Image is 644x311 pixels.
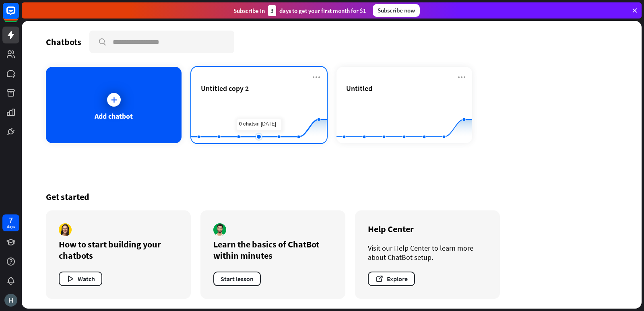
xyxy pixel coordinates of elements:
div: How to start building your chatbots [59,239,178,261]
div: Add chatbot [95,111,133,121]
div: 7 [9,216,13,224]
div: Chatbots [46,36,81,47]
img: author [59,223,72,236]
button: Explore [368,272,415,286]
div: Subscribe now [373,4,420,17]
button: Watch [59,272,102,286]
span: Untitled [346,84,372,93]
div: Visit our Help Center to learn more about ChatBot setup. [368,243,487,262]
a: 7 days [2,214,19,231]
div: Subscribe in days to get your first month for $1 [233,5,366,16]
span: Untitled copy 2 [201,84,249,93]
button: Start lesson [213,272,261,286]
div: 3 [268,5,276,16]
div: days [7,224,15,229]
div: Help Center [368,223,487,235]
button: Open LiveChat chat widget [6,3,31,27]
div: Learn the basics of ChatBot within minutes [213,239,332,261]
img: author [213,223,226,236]
div: Get started [46,191,617,202]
